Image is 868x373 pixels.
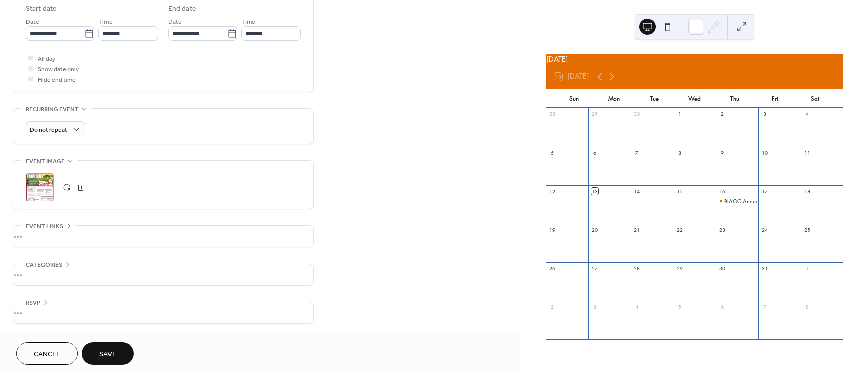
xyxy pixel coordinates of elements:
[168,17,182,27] span: Date
[554,89,594,108] div: Sun
[591,226,598,233] div: 20
[591,265,598,272] div: 27
[804,149,811,156] div: 11
[633,111,640,118] div: 30
[804,188,811,195] div: 18
[26,104,79,115] span: Recurring event
[676,265,683,272] div: 29
[549,188,556,195] div: 12
[719,111,726,118] div: 2
[168,4,196,14] div: End date
[633,265,640,272] div: 28
[38,75,76,85] span: Hide end time
[795,89,835,108] div: Sat
[676,304,683,311] div: 5
[591,304,598,311] div: 3
[26,156,65,167] span: Event image
[549,149,556,156] div: 5
[99,349,116,360] span: Save
[241,17,255,27] span: Time
[98,17,113,27] span: Time
[804,226,811,233] div: 25
[676,226,683,233] div: 22
[591,188,598,195] div: 13
[633,304,640,311] div: 4
[716,197,758,205] div: BIAOC Annual BITA Fundraiser - An Evening in the Vines
[30,124,67,136] span: Do not repeat
[676,149,683,156] div: 8
[591,149,598,156] div: 6
[761,188,768,195] div: 17
[633,226,640,233] div: 21
[676,188,683,195] div: 15
[804,265,811,272] div: 1
[26,17,39,27] span: Date
[719,188,726,195] div: 16
[591,111,598,118] div: 29
[633,149,640,156] div: 7
[16,342,78,365] button: Cancel
[761,304,768,311] div: 7
[719,149,726,156] div: 9
[549,265,556,272] div: 26
[633,188,640,195] div: 14
[26,298,40,308] span: RSVP
[719,265,726,272] div: 30
[676,111,683,118] div: 1
[594,89,634,108] div: Mon
[755,89,795,108] div: Fri
[761,265,768,272] div: 31
[549,111,556,118] div: 28
[715,89,755,108] div: Thu
[26,260,62,270] span: Categories
[13,302,313,323] div: •••
[675,89,715,108] div: Wed
[26,4,57,14] div: Start date
[761,226,768,233] div: 24
[34,349,60,360] span: Cancel
[549,304,556,311] div: 2
[13,264,313,285] div: •••
[719,226,726,233] div: 23
[26,173,54,201] div: ;
[13,226,313,247] div: •••
[26,221,63,232] span: Event links
[804,111,811,118] div: 4
[38,64,79,75] span: Show date only
[549,226,556,233] div: 19
[82,342,134,365] button: Save
[761,111,768,118] div: 3
[634,89,675,108] div: Tue
[38,54,55,64] span: All day
[761,149,768,156] div: 10
[546,54,843,65] div: [DATE]
[719,304,726,311] div: 6
[804,304,811,311] div: 8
